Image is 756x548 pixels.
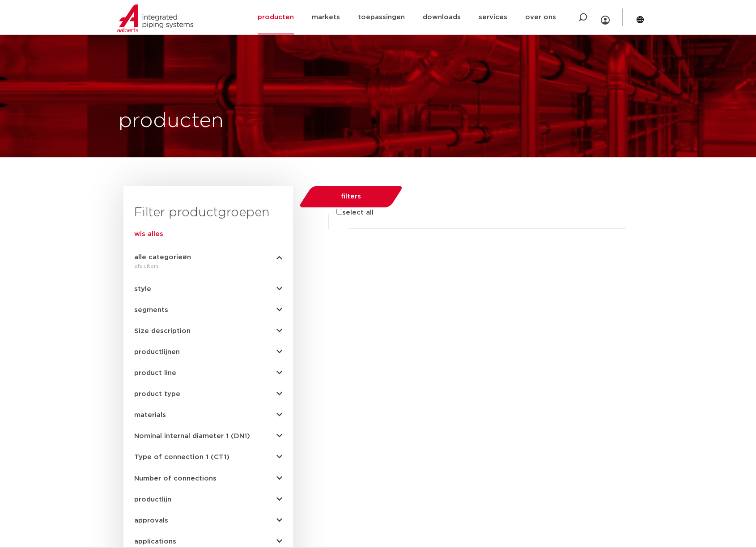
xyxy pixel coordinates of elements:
span: Number of connections [134,475,217,482]
div: afsluiters [134,261,282,271]
input: select all [336,209,342,215]
button: Size description [134,328,282,334]
span: Nominal internal diameter 1 (DN1) [134,433,250,439]
button: materials [134,412,282,418]
button: product line [134,370,282,376]
button: approvals [134,517,282,524]
button: applications [134,538,282,545]
span: productlijnen [134,349,180,355]
span: product type [134,391,180,397]
button: productlijnen [134,349,282,355]
button: product type [134,391,282,397]
span: productlijn [134,496,171,503]
span: style [134,286,151,292]
button: Type of connection 1 (CT1) [134,454,282,460]
span: materials [134,412,166,418]
a: wis alles [134,231,163,237]
button: segments [134,307,282,313]
button: alle categorieën [134,254,282,261]
span: approvals [134,517,168,524]
span: applications [134,538,176,545]
h3: Filter productgroepen [134,204,282,222]
button: filters [305,186,397,207]
button: style [134,286,282,292]
button: Number of connections [134,475,282,482]
span: Type of connection 1 (CT1) [134,454,229,460]
button: productlijn [134,496,282,503]
span: Size description [134,328,191,334]
h1: producten [119,107,224,135]
button: Nominal internal diameter 1 (DN1) [134,433,282,439]
span: segments [134,307,168,313]
label: select all [323,207,374,218]
span: product line [134,370,176,376]
span: alle categorieën [134,254,191,261]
